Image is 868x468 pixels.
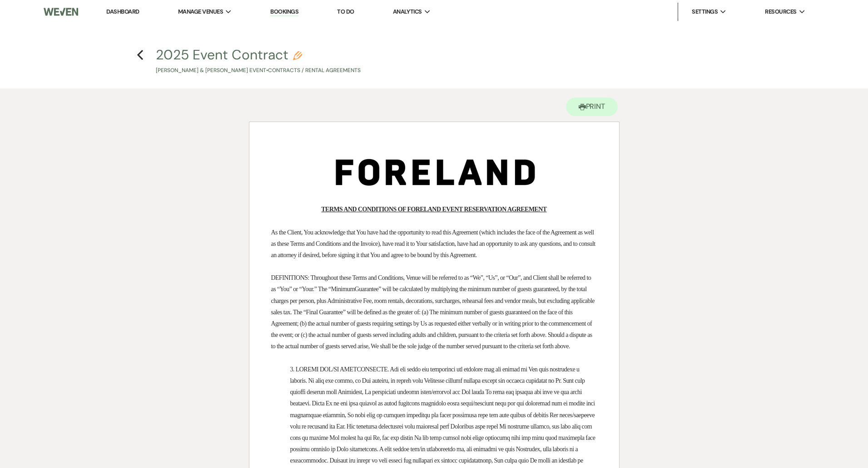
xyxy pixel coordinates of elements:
[692,7,718,16] span: Settings
[271,229,597,258] span: As the Client, You acknowledge that You have had the opportunity to read this Agreement (which in...
[270,8,298,16] a: Bookings
[106,8,139,15] a: Dashboard
[44,2,78,21] img: Weven Logo
[156,66,361,75] p: [PERSON_NAME] & [PERSON_NAME] Event • Contracts / Rental Agreements
[320,145,547,204] img: Screenshot 2025-03-17 at 3.42.06 PM.png
[566,97,618,116] button: Print
[765,7,796,16] span: Resources
[156,48,361,75] button: 2025 Event Contract[PERSON_NAME] & [PERSON_NAME] Event•Contracts / Rental Agreements
[393,7,422,16] span: Analytics
[271,274,596,350] span: DEFINITIONS: Throughout these Terms and Conditions, Venue will be referred to as “We”, “Us”, or “...
[178,7,223,16] span: Manage Venues
[321,206,546,213] u: TERMS AND CONDITIONS OF FORELAND EVENT RESERVATION AGREEMENT
[337,8,354,15] a: To Do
